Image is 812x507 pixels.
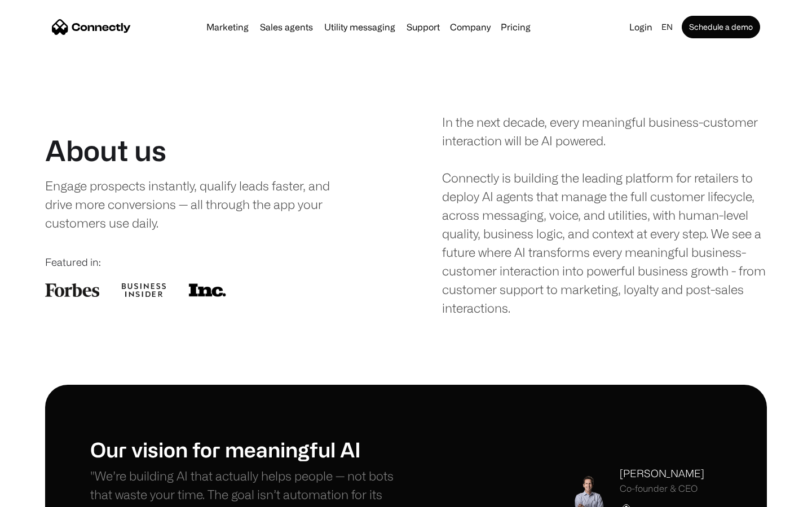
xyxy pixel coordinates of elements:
h1: About us [45,134,166,167]
div: [PERSON_NAME] [620,466,704,481]
div: Engage prospects instantly, qualify leads faster, and drive more conversions — all through the ap... [45,176,354,232]
h1: Our vision for meaningful AI [90,437,406,461]
a: Support [402,23,444,32]
a: Schedule a demo [682,16,760,38]
div: In the next decade, every meaningful business-customer interaction will be AI powered. Connectly ... [442,113,767,317]
a: Login [625,19,657,35]
div: en [661,19,673,35]
a: Marketing [202,23,253,32]
div: Featured in: [45,255,370,270]
a: Sales agents [255,23,317,32]
div: Company [450,19,491,35]
div: Co-founder & CEO [620,483,704,494]
a: Utility messaging [320,23,400,32]
a: Pricing [496,23,535,32]
aside: Language selected: English [11,486,68,503]
ul: Language list [23,487,68,503]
